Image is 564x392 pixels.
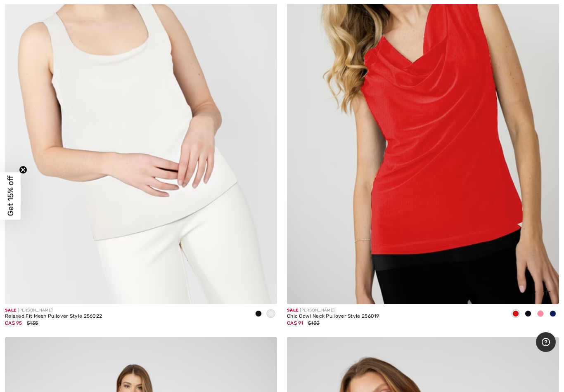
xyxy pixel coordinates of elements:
button: Close teaser [19,166,27,174]
div: Black [252,307,265,321]
span: CA$ 95 [5,320,22,326]
div: [PERSON_NAME] [287,307,379,314]
div: Pearl [265,307,277,321]
span: CA$ 91 [287,320,303,326]
span: $135 [27,320,38,326]
div: Capri blue [547,307,559,321]
span: Get 15% off [6,176,15,216]
img: plus_v2.svg [543,288,550,295]
div: Relaxed Fit Mesh Pullover Style 256022 [5,314,102,319]
iframe: Opens a widget where you can find more information [536,332,556,353]
div: Orange [509,307,522,321]
span: Sale [5,308,16,313]
div: Chic Cowl Neck Pullover Style 256019 [287,314,379,319]
span: $130 [308,320,320,326]
span: Sale [287,308,298,313]
div: Midnight [522,307,534,321]
div: [PERSON_NAME] [5,307,102,314]
div: Bright pink [534,307,547,321]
